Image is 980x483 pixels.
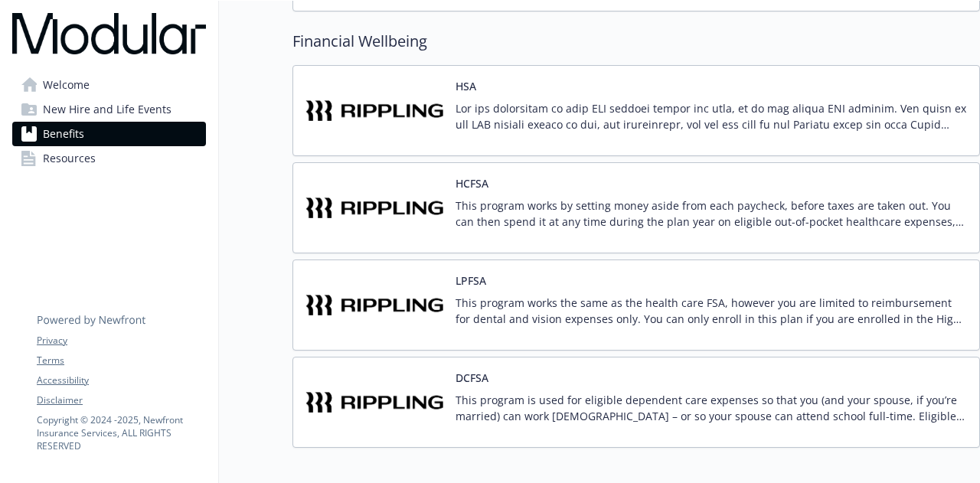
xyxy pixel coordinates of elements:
[456,100,967,132] p: Lor ips dolorsitam co adip ELI seddoei tempor inc utla, et do mag aliqua ENI adminim. Ven quisn e...
[37,334,205,348] a: Privacy
[292,30,980,53] h2: Financial Wellbeing
[12,122,206,146] a: Benefits
[456,175,488,191] button: HCFSA
[37,354,205,367] a: Terms
[37,413,205,452] p: Copyright © 2024 - 2025 , Newfront Insurance Services, ALL RIGHTS RESERVED
[456,197,967,230] p: This program works by setting money aside from each paycheck, before taxes are taken out. You can...
[305,273,443,338] img: Rippling carrier logo
[12,73,206,97] a: Welcome
[305,370,443,435] img: Rippling carrier logo
[43,122,84,146] span: Benefits
[456,370,488,386] button: DCFSA
[43,146,96,171] span: Resources
[43,73,90,97] span: Welcome
[12,146,206,171] a: Resources
[305,78,443,143] img: Rippling carrier logo
[456,392,967,424] p: This program is used for eligible dependent care expenses so that you (and your spouse, if you’re...
[305,175,443,240] img: Rippling carrier logo
[456,273,486,289] button: LPFSA
[37,393,205,407] a: Disclaimer
[37,374,205,387] a: Accessibility
[456,295,967,327] p: This program works the same as the health care FSA, however you are limited to reimbursement for ...
[12,97,206,122] a: New Hire and Life Events
[456,78,476,94] button: HSA
[43,97,171,122] span: New Hire and Life Events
